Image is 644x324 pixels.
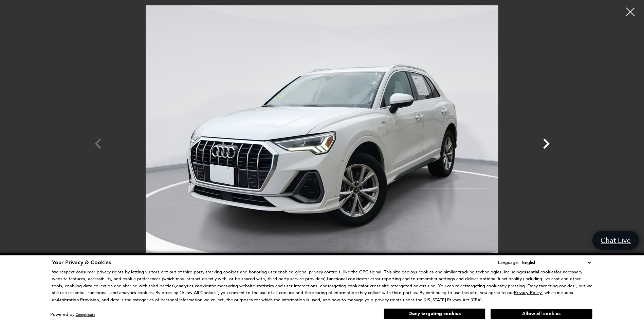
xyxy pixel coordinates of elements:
[52,269,592,304] p: We respect consumer privacy rights by letting visitors opt out of third-party tracking cookies an...
[50,312,95,317] div: Powered by
[520,259,592,266] select: Language Select
[76,312,95,317] a: ComplyAuto
[597,236,634,245] span: Chat Live
[328,283,363,289] strong: targeting cookies
[514,290,542,295] a: Privacy Policy
[536,130,556,161] div: Next
[327,276,363,282] strong: functional cookies
[592,231,639,250] a: Chat Live
[498,260,519,265] div: Language:
[176,283,210,289] strong: analytics cookies
[514,290,542,296] u: Privacy Policy
[57,297,99,303] strong: Arbitration Provision
[466,283,502,289] strong: targeting cookies
[522,269,556,275] strong: essential cookies
[491,309,592,319] button: Allow all cookies
[52,259,111,266] span: Your Privacy & Cookies
[384,308,485,319] button: Deny targeting cookies
[118,5,526,270] img: Used 2023 Ibis White Audi Premium image 1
